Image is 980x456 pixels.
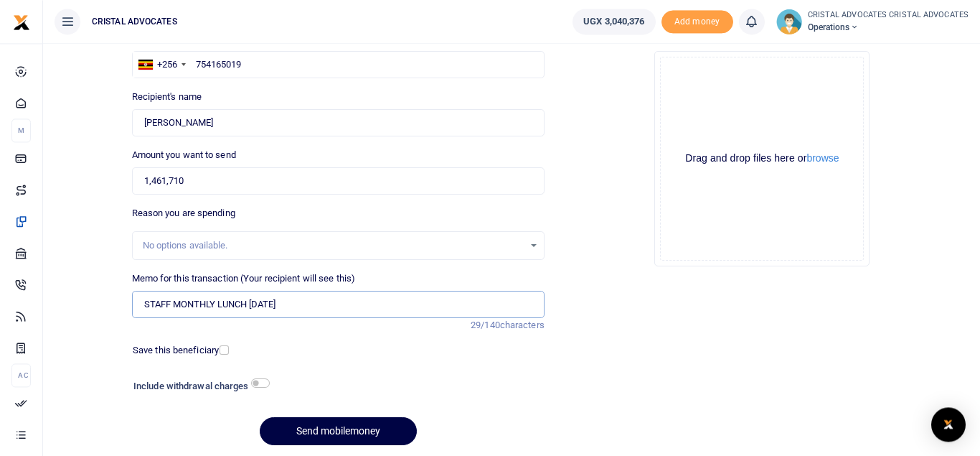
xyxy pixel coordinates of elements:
input: Enter extra information [132,291,545,318]
input: Loading name... [132,109,545,136]
div: +256 [157,57,177,72]
li: Ac [11,363,31,387]
label: Memo for this transaction (Your recipient will see this) [132,271,356,286]
span: characters [500,320,545,330]
button: Send mobilemoney [260,417,417,445]
span: Operations [808,21,969,34]
input: UGX [132,167,545,195]
img: logo-small [13,14,30,31]
label: Recipient's name [132,90,202,104]
label: Reason you are spending [132,206,235,220]
li: M [11,118,31,142]
img: profile-user [776,9,802,34]
span: Add money [661,10,733,34]
span: 29/140 [471,320,500,330]
span: UGX 3,040,376 [583,14,644,29]
div: File Uploader [654,51,870,266]
div: Open Intercom Messenger [931,407,966,442]
div: Drag and drop files here or [661,152,863,165]
label: Amount you want to send [132,148,236,162]
button: browse [806,153,839,163]
a: profile-user CRISTAL ADVOCATES CRISTAL ADVOCATES Operations [776,9,969,34]
span: CRISTAL ADVOCATES [86,15,183,28]
h6: Include withdrawal charges [133,381,263,392]
div: Uganda: +256 [133,52,190,78]
small: CRISTAL ADVOCATES CRISTAL ADVOCATES [808,9,969,22]
label: Save this beneficiary [133,343,219,358]
div: No options available. [143,238,524,253]
input: Enter phone number [132,51,545,78]
li: Toup your wallet [661,10,733,34]
a: Add money [661,15,733,26]
a: logo-small logo-large logo-large [13,16,30,27]
a: UGX 3,040,376 [573,9,655,34]
li: Wallet ballance [567,9,661,34]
